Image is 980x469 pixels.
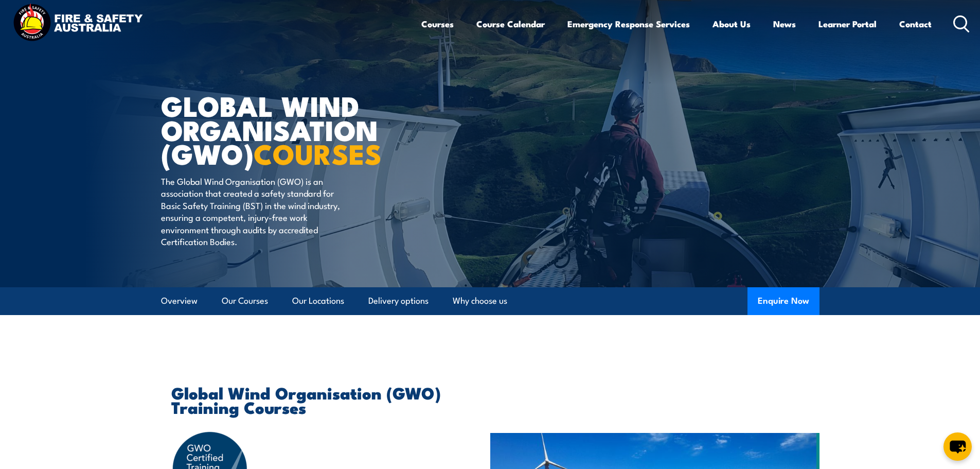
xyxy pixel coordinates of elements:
button: chat-button [943,432,972,461]
a: Why choose us [453,287,507,315]
a: Our Courses [222,287,268,315]
p: The Global Wind Organisation (GWO) is an association that created a safety standard for Basic Saf... [161,175,349,247]
a: Learner Portal [818,10,877,38]
a: About Us [712,10,751,38]
a: Delivery options [368,287,429,315]
a: Overview [161,287,198,315]
h1: Global Wind Organisation (GWO) [161,93,415,165]
a: Emergency Response Services [567,10,690,38]
strong: COURSES [254,131,382,174]
a: Our Locations [292,287,344,315]
button: Enquire Now [747,287,819,315]
a: Courses [421,10,454,38]
a: Course Calendar [476,10,545,38]
h2: Global Wind Organisation (GWO) Training Courses [171,385,443,414]
a: Contact [899,10,932,38]
a: News [773,10,796,38]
